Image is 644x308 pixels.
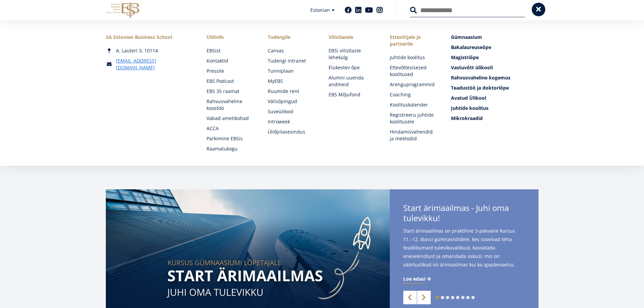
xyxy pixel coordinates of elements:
a: Linkedin [355,7,362,14]
a: Tunniplaan [268,68,315,74]
a: Youtube [365,7,373,14]
a: 1 [436,296,439,299]
a: Ettevõttesisesed koolitused [390,64,437,78]
a: Loe edasi [403,276,432,282]
a: Hindamisvahendid ja meetodid [390,128,437,142]
a: Avatud Ülikool [451,95,538,101]
a: Introweek [268,118,315,125]
span: Start ärimaailmas - Juhi oma [403,203,525,225]
a: 3 [446,296,449,299]
a: Mikrokraadid [451,115,538,122]
span: Vilistlasele [329,34,376,41]
span: Magistriõpe [451,54,479,61]
a: Instagram [376,7,383,14]
a: Tudengile [268,34,315,41]
a: Vabad ametikohad [207,115,254,122]
a: Ruumide rent [268,88,315,95]
a: EBSist [207,47,254,54]
span: Avatud Ülikool [451,95,486,101]
div: A. Lauteri 3, 10114 [106,47,193,54]
a: EBS Mõjufond [329,91,376,98]
a: ACCA [207,125,254,132]
span: Rahvusvaheline kogemus [451,74,510,81]
a: Coaching [390,91,437,98]
a: Raamatukogu [207,145,254,152]
a: Koolituskalender [390,101,437,108]
span: Bakalaureuseõpe [451,44,491,50]
span: Ettevõtjale ja partnerile [390,34,437,47]
a: Juhtide koolitus [451,105,538,112]
span: Loe edasi [403,276,425,282]
a: EBS Podcast [207,78,254,85]
a: EBS 35 raamat [207,88,254,95]
a: Rahvusvaheline kogemus [451,74,538,81]
a: Teadustöö ja doktoriõpe [451,85,538,91]
a: Elukestev õpe [329,64,376,71]
a: [EMAIL_ADDRESS][DOMAIN_NAME] [116,57,193,71]
a: Üliõpilasesindus [268,128,315,135]
a: Alumni uuenda andmeid [329,74,376,88]
a: Tudengi intranet [268,57,315,64]
a: 8 [471,296,475,299]
span: Juhtide koolitus [451,105,488,111]
span: Start ärimaailmas on praktiline 3-päevane kursus 11.–12. klassi gümnasistidele, kes soovivad teha... [403,227,525,269]
a: MyEBS [268,78,315,85]
a: 5 [456,296,459,299]
span: Teadustöö ja doktoriõpe [451,85,509,91]
span: Vastuvõtt ülikooli [451,64,493,71]
a: Bakalaureuseõpe [451,44,538,51]
span: Gümnaasium [451,34,482,40]
a: Vastuvõtt ülikooli [451,64,538,71]
a: Magistriõpe [451,54,538,61]
a: Canvas [268,47,315,54]
a: EBSi vilistlaste lehekülg [329,47,376,61]
span: Üldinfo [207,34,254,41]
a: Registreeru juhtide koolitusele [390,112,437,125]
a: Rahvusvaheline koostöö [207,98,254,112]
a: Kontaktid [207,57,254,64]
a: Pressile [207,68,254,74]
a: 2 [441,296,444,299]
div: SA Estonian Business School [106,34,193,41]
span: tulevikku! [403,213,440,223]
a: 7 [466,296,470,299]
a: Previous [403,291,417,304]
a: Juhtide koolitus [390,54,437,61]
a: Gümnaasium [451,34,538,41]
a: Facebook [345,7,352,14]
a: 4 [451,296,454,299]
a: 6 [461,296,464,299]
a: Arenguprogrammid [390,81,437,88]
span: Mikrokraadid [451,115,483,121]
a: Välisõpingud [268,98,315,105]
a: Parkimine EBSis [207,135,254,142]
a: Next [417,291,431,304]
a: Suveülikool [268,108,315,115]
